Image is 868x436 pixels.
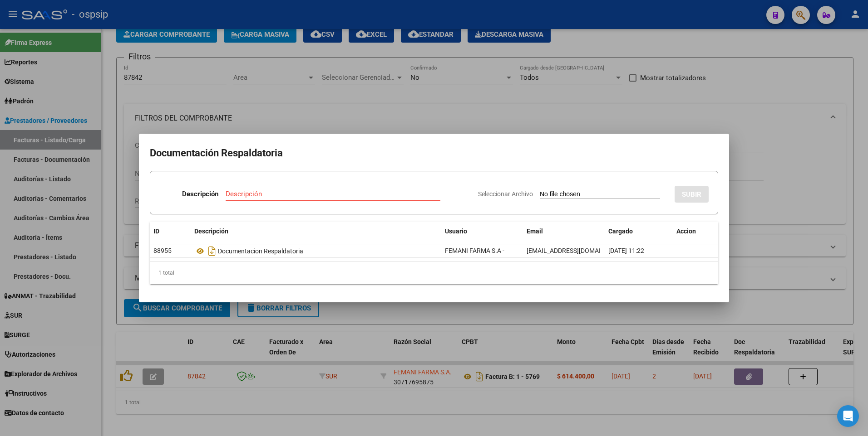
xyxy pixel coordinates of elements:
[608,228,633,235] span: Cargado
[673,222,718,241] datatable-header-cell: Accion
[527,228,543,235] span: Email
[441,222,523,241] datatable-header-cell: Usuario
[837,405,859,427] div: Open Intercom Messenger
[608,247,644,254] span: [DATE] 11:22
[194,228,228,235] span: Descripción
[206,244,218,258] i: Descargar documento
[153,228,159,235] span: ID
[682,190,701,199] span: SUBIR
[153,247,172,254] span: 88955
[478,190,533,198] span: Seleccionar Archivo
[194,244,438,258] div: Documentacion Respaldatoria
[150,222,191,241] datatable-header-cell: ID
[675,186,709,203] button: SUBIR
[150,145,718,162] h2: Documentación Respaldatoria
[605,222,673,241] datatable-header-cell: Cargado
[676,228,696,235] span: Accion
[445,228,467,235] span: Usuario
[445,247,504,254] span: FEMANI FARMA S.A -
[150,262,718,284] div: 1 total
[523,222,605,241] datatable-header-cell: Email
[527,247,627,254] span: [EMAIL_ADDRESS][DOMAIN_NAME]
[191,222,441,241] datatable-header-cell: Descripción
[182,189,218,199] p: Descripción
